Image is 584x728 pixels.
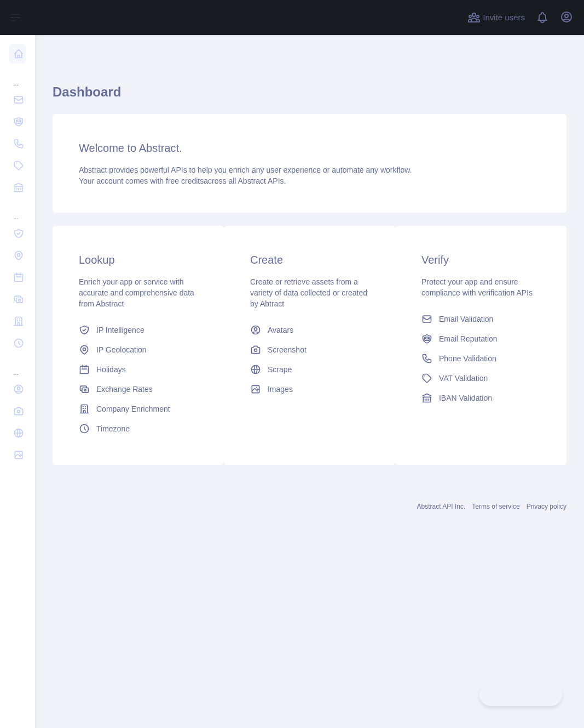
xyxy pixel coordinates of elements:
[79,277,194,308] span: Enrich your app or service with accurate and comprehensive data from Abstract
[268,384,293,395] span: Images
[527,503,566,510] a: Privacy policy
[268,364,292,375] span: Scrape
[421,252,540,268] h3: Verify
[79,252,198,268] h3: Lookup
[421,277,533,297] span: Protect your app and ensure compliance with verification APIs
[246,360,373,379] a: Scrape
[74,419,202,439] a: Timezone
[166,177,204,185] span: free credits
[9,355,26,377] div: ...
[417,503,466,510] a: Abstract API Inc.
[472,503,519,510] a: Terms of service
[74,379,202,399] a: Exchange Rates
[246,379,373,399] a: Images
[417,309,545,329] a: Email Validation
[417,388,545,408] a: IBAN Validation
[9,200,26,221] div: ...
[74,320,202,340] a: IP Intelligence
[53,83,566,110] h1: Dashboard
[417,368,545,388] a: VAT Validation
[9,66,26,88] div: ...
[79,177,286,185] span: Your account comes with across all Abstract APIs.
[246,340,373,360] a: Screenshot
[96,384,153,395] span: Exchange Rates
[439,373,488,384] span: VAT Validation
[439,353,496,364] span: Phone Validation
[417,329,545,349] a: Email Reputation
[439,333,498,344] span: Email Reputation
[479,683,562,706] iframe: Toggle Customer Support
[483,12,525,24] span: Invite users
[417,349,545,368] a: Phone Validation
[96,325,144,335] span: IP Intelligence
[79,140,540,156] h3: Welcome to Abstract.
[268,344,307,355] span: Screenshot
[96,344,147,355] span: IP Geolocation
[268,325,293,335] span: Avatars
[439,314,493,325] span: Email Validation
[96,403,170,414] span: Company Enrichment
[250,252,369,268] h3: Create
[79,166,412,174] span: Abstract provides powerful APIs to help you enrich any user experience or automate any workflow.
[74,399,202,419] a: Company Enrichment
[74,340,202,360] a: IP Geolocation
[250,277,367,308] span: Create or retrieve assets from a variety of data collected or created by Abtract
[439,393,492,403] span: IBAN Validation
[465,9,527,26] button: Invite users
[96,423,130,434] span: Timezone
[246,320,373,340] a: Avatars
[74,360,202,379] a: Holidays
[96,364,126,375] span: Holidays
